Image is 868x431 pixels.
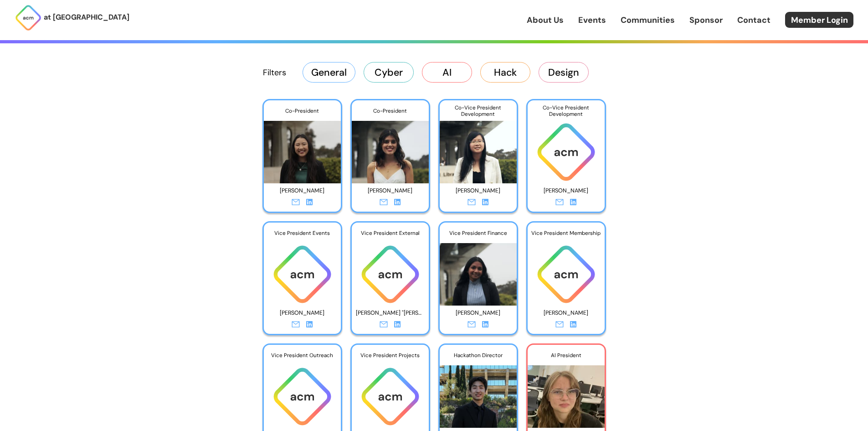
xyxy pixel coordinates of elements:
a: About Us [527,14,564,26]
img: Photo of Anya Chernova [528,358,605,428]
p: [PERSON_NAME] [268,184,337,198]
div: Vice President Membership [528,223,605,244]
p: [PERSON_NAME] [444,306,513,320]
p: [PERSON_NAME] [532,306,601,320]
img: ACM logo [352,365,429,428]
p: [PERSON_NAME] [268,306,337,320]
img: Photo of Shreya Nagunuri [440,236,517,306]
img: ACM logo [352,243,429,306]
a: Sponsor [689,14,723,26]
a: Events [578,14,606,26]
button: General [303,62,355,82]
a: Member Login [785,12,853,28]
img: Photo of Murou Wang [264,114,341,183]
div: AI President [528,345,605,366]
p: [PERSON_NAME] [532,184,601,198]
div: Vice President External [352,223,429,244]
div: Co-Vice President Development [440,100,517,121]
div: Co-President [352,100,429,121]
img: ACM logo [528,243,605,306]
p: Filters [263,67,286,78]
img: Photo of Angela Hu [440,114,517,183]
div: Co-President [264,100,341,121]
img: ACM logo [264,243,341,306]
div: Co-Vice President Development [528,100,605,121]
button: Hack [480,62,530,82]
div: Vice President Outreach [264,345,341,366]
button: Cyber [364,62,414,82]
div: Vice President Events [264,223,341,244]
p: [PERSON_NAME] [444,184,513,198]
button: Design [539,62,589,82]
a: Contact [737,14,770,26]
img: Photo of Osheen Tikku [352,114,429,183]
button: AI [422,62,472,82]
p: [PERSON_NAME] [356,184,425,198]
div: Vice President Finance [440,223,517,244]
img: Photo of Andrew Zheng [440,358,517,428]
p: [PERSON_NAME] "[PERSON_NAME]" [PERSON_NAME] [356,306,425,320]
div: Vice President Projects [352,345,429,366]
a: Communities [621,14,675,26]
a: at [GEOGRAPHIC_DATA] [15,4,129,31]
img: ACM logo [528,121,605,183]
img: ACM Logo [15,4,42,31]
div: Hackathon Director [440,345,517,366]
p: at [GEOGRAPHIC_DATA] [44,11,129,23]
img: ACM logo [264,365,341,428]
